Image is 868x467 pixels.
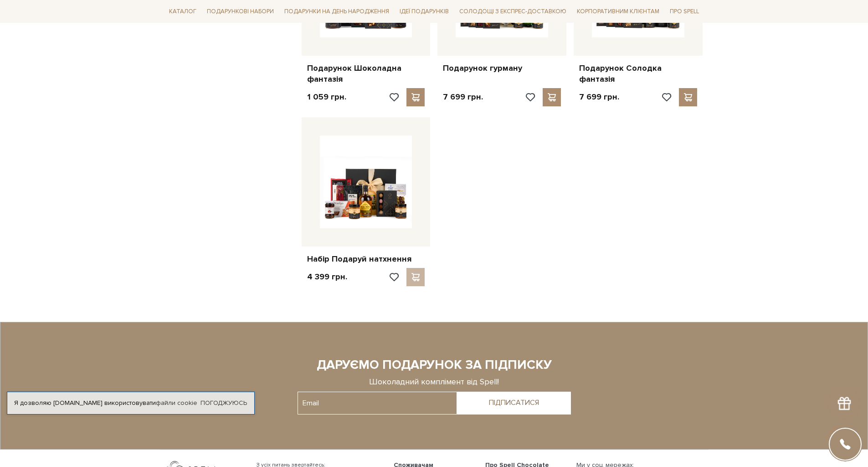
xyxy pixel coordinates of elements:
[456,4,570,19] a: Солодощі з експрес-доставкою
[7,399,254,407] div: Я дозволяю [DOMAIN_NAME] використовувати
[203,5,277,19] span: Подарункові набори
[579,63,697,84] a: Подарунок Солодка фантазія
[307,254,425,264] a: Набір Подаруй натхнення
[573,4,663,19] a: Корпоративним клієнтам
[307,63,425,84] a: Подарунок Шоколадна фантазія
[579,92,619,102] p: 7 699 грн.
[443,63,561,73] a: Подарунок гурману
[396,5,452,19] span: Ідеї подарунків
[156,399,197,407] a: файли cookie
[165,5,200,19] span: Каталог
[281,5,393,19] span: Подарунки на День народження
[307,92,346,102] p: 1 059 грн.
[443,92,483,102] p: 7 699 грн.
[307,272,347,282] p: 4 399 грн.
[200,399,247,407] a: Погоджуюсь
[666,5,703,19] span: Про Spell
